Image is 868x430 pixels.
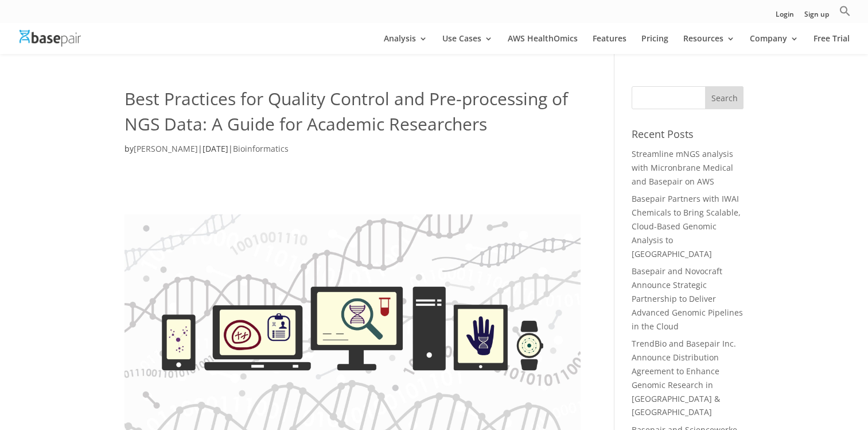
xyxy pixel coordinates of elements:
[508,34,578,54] a: AWS HealthOmics
[632,126,744,147] h4: Recent Posts
[233,143,289,154] a: Bioinformatics
[839,5,851,23] a: Search Icon Link
[134,143,198,154] a: [PERSON_NAME]
[203,143,228,154] span: [DATE]
[776,11,794,23] a: Login
[124,86,581,142] h1: Best Practices for Quality Control and Pre-processing of NGS Data: A Guide for Academic Researchers
[813,34,850,54] a: Free Trial
[384,34,427,54] a: Analysis
[641,34,668,54] a: Pricing
[632,148,733,187] a: Streamline mNGS analysis with Micronbrane Medical and Basepair on AWS
[750,34,799,54] a: Company
[442,34,493,54] a: Use Cases
[632,193,741,259] a: Basepair Partners with IWAI Chemicals to Bring Scalable, Cloud-Based Genomic Analysis to [GEOGRAP...
[683,34,735,54] a: Resources
[593,34,626,54] a: Features
[804,11,829,23] a: Sign up
[705,86,744,109] input: Search
[20,30,81,47] img: Basepair
[632,266,743,331] a: Basepair and Novocraft Announce Strategic Partnership to Deliver Advanced Genomic Pipelines in th...
[632,338,736,417] a: TrendBio and Basepair Inc. Announce Distribution Agreement to Enhance Genomic Research in [GEOGRA...
[811,373,854,416] iframe: Drift Widget Chat Controller
[124,142,581,164] p: by | |
[839,5,851,17] svg: Search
